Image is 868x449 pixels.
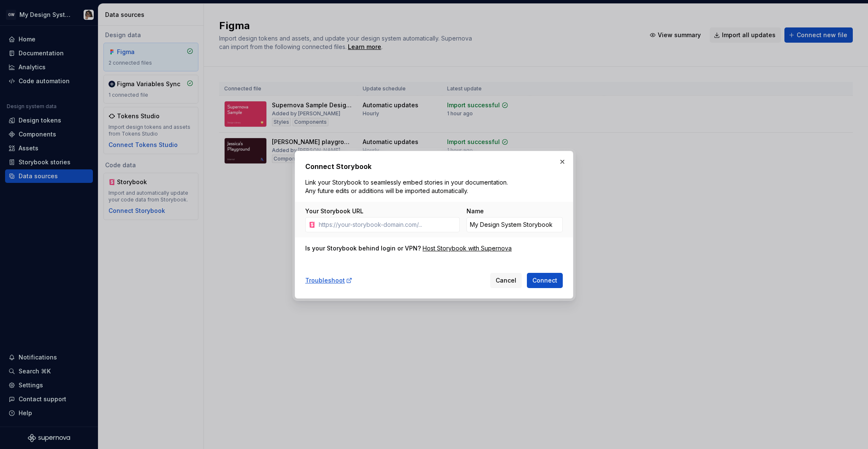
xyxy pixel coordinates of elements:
[527,273,563,288] button: Connect
[305,161,563,171] h2: Connect Storybook
[496,276,516,285] span: Cancel
[305,276,353,285] a: Troubleshoot
[532,276,557,285] span: Connect
[305,207,363,215] label: Your Storybook URL
[305,244,421,253] div: Is your Storybook behind login or VPN?
[467,207,484,215] label: Name
[490,273,522,288] button: Cancel
[467,217,563,232] input: Custom Storybook Name
[305,178,511,195] p: Link your Storybook to seamlessly embed stories in your documentation. Any future edits or additi...
[423,244,512,253] a: Host Storybook with Supernova
[315,217,460,232] input: https://your-storybook-domain.com/...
